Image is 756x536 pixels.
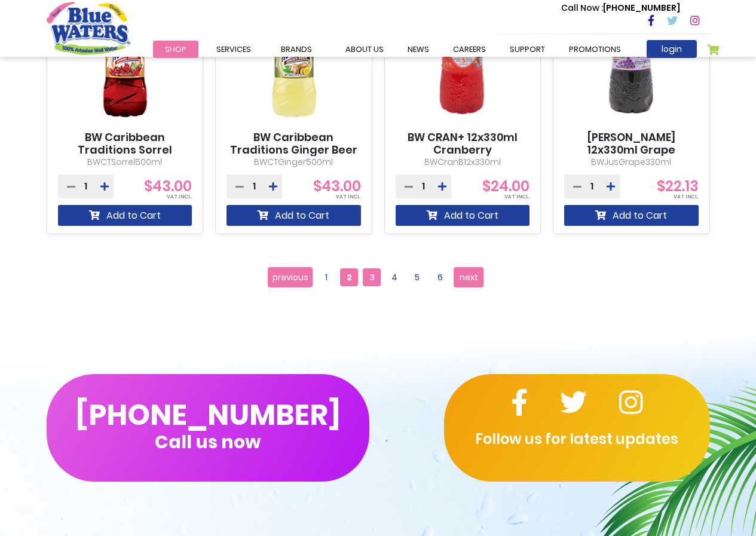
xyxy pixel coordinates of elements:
p: BWJusGrape330ml [564,156,699,169]
button: Add to Cart [58,205,192,226]
p: [PHONE_NUMBER] [561,2,680,14]
a: careers [441,41,498,58]
span: Call us now [155,439,261,445]
a: 3 [363,268,381,286]
span: $43.00 [144,176,192,196]
a: previous [268,267,313,287]
span: $24.00 [482,176,529,196]
span: Call Now : [561,2,603,14]
span: Brands [281,44,312,55]
button: Add to Cart [396,205,530,226]
a: about us [333,41,396,58]
p: BWCTGinger500ml [227,156,361,169]
a: support [498,41,557,58]
a: next [454,267,483,287]
button: [PHONE_NUMBER]Call us now [47,374,369,482]
p: Follow us for latest updates [444,428,710,450]
a: 5 [408,268,426,286]
a: News [396,41,441,58]
span: previous [273,268,308,286]
span: 2 [340,268,358,286]
a: 1 [317,268,335,286]
span: Services [216,44,251,55]
button: Add to Cart [564,205,699,226]
a: store logo [47,2,130,54]
a: 4 [385,268,403,286]
a: login [647,40,697,58]
a: 6 [431,268,449,286]
span: Shop [165,44,186,55]
a: BW Caribbean Traditions Ginger Beer 12x500ml [227,131,361,170]
p: BWCTSorrel500ml [58,156,192,169]
p: BWCranB12x330ml [396,156,530,169]
span: $43.00 [313,176,361,196]
span: next [460,268,478,286]
a: BW CRAN+ 12x330ml Cranberry [396,131,530,157]
a: Promotions [557,41,633,58]
span: $22.13 [657,176,699,196]
a: BW Caribbean Traditions Sorrel 12x500ml [58,131,192,170]
a: [PERSON_NAME] 12x330ml Grape [564,131,699,157]
button: Add to Cart [227,205,361,226]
